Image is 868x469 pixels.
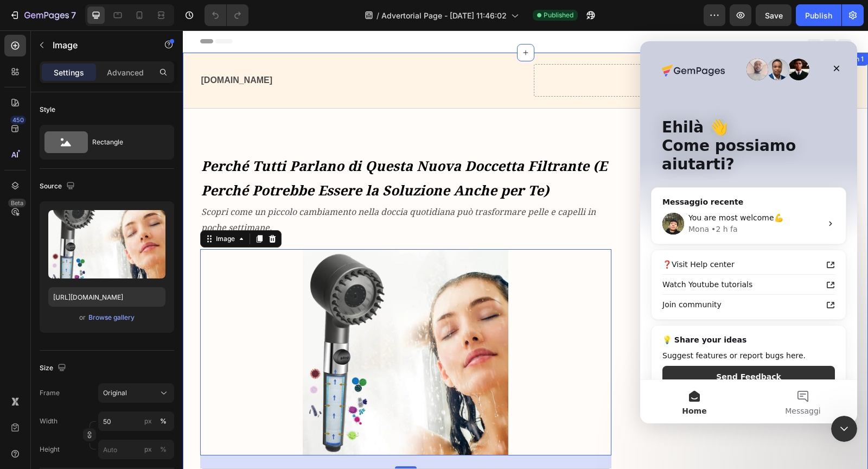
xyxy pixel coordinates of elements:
[88,313,135,322] div: Browse gallery
[157,443,170,456] button: px
[71,9,76,22] p: 7
[160,416,167,426] div: %
[31,204,54,213] div: Image
[183,30,868,469] iframe: Design area
[160,445,167,454] div: %
[205,4,248,26] div: Undo/Redo
[18,126,424,169] strong: Perché Tutti Parlano di Questa Nuova Doccetta Filtrante (E Perché Potrebbe Essere la Soluzione An...
[107,67,144,78] p: Advanced
[487,46,545,54] div: Drop element here
[54,67,84,78] p: Settings
[157,415,170,428] button: px
[18,175,413,203] i: Scopri come un piccolo cambiamento nella doccia quotidiana può trasformare pelle e capelli in poc...
[40,179,77,194] div: Source
[8,199,26,207] div: Beta
[376,10,379,21] span: /
[40,445,60,454] label: Height
[756,4,792,26] button: Save
[92,130,158,155] div: Rectangle
[496,130,634,141] p: 👉 Ordina subito la tua Puralife™
[98,383,174,403] button: Original
[381,10,507,21] span: Advertorial Page - [DATE] 11:46:02
[765,11,783,20] span: Save
[88,312,135,323] button: Browse gallery
[53,39,145,52] p: Image
[103,388,127,398] span: Original
[40,361,68,376] div: Size
[796,4,841,26] button: Publish
[120,219,325,424] img: gempages_576709691879457531-364243fc-c737-49c5-bd6f-087a6a79cd95.webp
[4,4,81,26] button: 7
[651,24,683,34] div: Section 1
[48,287,165,307] input: https://example.com/image.jpg
[79,311,86,324] span: or
[831,416,857,442] iframe: Intercom live chat
[142,415,155,428] button: %
[144,445,152,454] div: px
[40,105,55,115] div: Style
[462,122,668,148] a: 👉 Ordina subito la tua Puralife™
[98,440,174,459] input: px%
[40,388,60,398] label: Frame
[544,10,573,20] span: Published
[10,116,26,124] div: 450
[40,416,58,426] label: Width
[805,10,832,21] div: Publish
[640,41,857,423] iframe: Intercom live chat
[48,210,165,278] img: preview-image
[98,411,174,431] input: px%
[142,443,155,456] button: %
[144,416,152,426] div: px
